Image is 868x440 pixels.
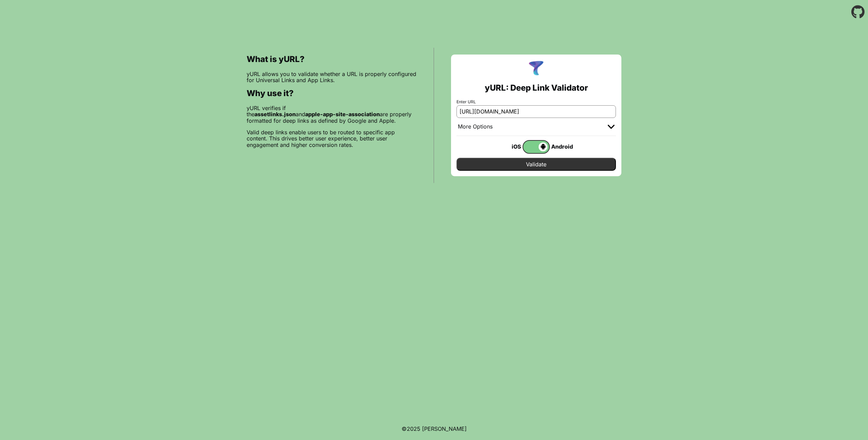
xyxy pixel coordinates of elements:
[608,125,615,129] img: chevron
[402,418,467,440] footer: ©
[456,158,616,171] input: Validate
[254,111,296,118] b: assetlinks.json
[407,425,420,432] span: 2025
[247,55,417,64] h2: What is yURL?
[458,123,493,130] div: More Options
[456,105,616,118] input: e.g. https://app.chayev.com/xyx
[422,425,467,432] a: Michael Ibragimchayev's Personal Site
[456,100,616,104] label: Enter URL
[527,60,545,78] img: yURL Logo
[485,83,588,93] h2: yURL: Deep Link Validator
[550,142,577,151] div: Android
[495,142,523,151] div: iOS
[247,105,417,124] p: yURL verifies if the and are properly formatted for deep links as defined by Google and Apple.
[305,111,380,118] b: apple-app-site-association
[247,89,417,98] h2: Why use it?
[247,129,417,148] p: Valid deep links enable users to be routed to specific app content. This drives better user exper...
[247,71,417,84] p: yURL allows you to validate whether a URL is properly configured for Universal Links and App Links.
